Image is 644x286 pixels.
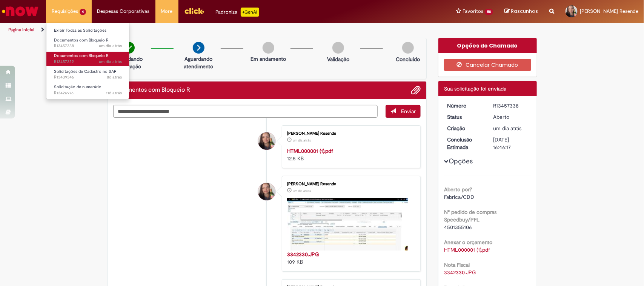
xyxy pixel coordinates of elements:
dt: Criação [441,125,488,132]
a: Rascunhos [504,8,538,15]
div: Aline Pereira Resende [258,183,275,200]
p: Aguardando atendimento [180,55,217,70]
button: Cancelar Chamado [444,59,531,71]
span: Documentos com Bloqueio R [54,37,109,43]
b: Anexar o orçamento [444,239,492,246]
button: Enviar [386,105,421,118]
time: 28/08/2025 11:45:45 [293,189,311,193]
a: Aberto R13457338 : Documentos com Bloqueio R [46,36,129,50]
div: Aberto [493,113,529,121]
a: Aberto R13457322 : Documentos com Bloqueio R [46,52,129,66]
span: Solicitação de numerário [54,84,101,90]
span: um dia atrás [293,138,311,143]
b: N° pedido de compras Speedbuy/PFL [444,209,496,223]
span: Requisições [52,8,78,15]
dt: Conclusão Estimada [441,136,488,151]
span: Documentos com Bloqueio R [54,53,109,58]
span: 4501355106 [444,224,472,231]
span: R13457338 [54,43,122,49]
span: Rascunhos [511,8,538,15]
span: Enviar [401,108,416,115]
p: +GenAi [241,8,259,17]
div: [PERSON_NAME] Resende [287,182,413,186]
span: um dia atrás [99,59,122,65]
time: 28/08/2025 11:45:01 [99,59,122,65]
b: Aberto por? [444,186,472,193]
textarea: Digite sua mensagem aqui... [113,105,378,118]
div: Aline Pereira Resende [258,132,275,150]
dt: Status [441,113,488,121]
time: 28/08/2025 11:45:51 [293,138,311,143]
span: um dia atrás [99,43,122,49]
div: [PERSON_NAME] Resende [287,131,413,136]
ul: Requisições [46,23,129,99]
div: 12.5 KB [287,147,413,162]
span: Fabrica/CDD [444,194,474,200]
p: Validação [327,55,349,63]
a: HTML000001 (1).pdf [287,148,333,154]
span: R13457322 [54,59,122,65]
span: [PERSON_NAME] Resende [580,8,638,14]
span: More [161,8,173,15]
span: 58 [485,9,493,15]
a: Aberto R13439346 : Solicitações de Cadastro no SAP [46,68,129,81]
time: 19/08/2025 08:59:15 [106,90,122,96]
span: R13439346 [54,74,122,80]
div: 109 KB [287,251,413,266]
span: 11d atrás [106,90,122,96]
a: Exibir Todas as Solicitações [46,26,129,35]
span: R13426976 [54,90,122,96]
span: Sua solicitação foi enviada [444,85,506,92]
b: Nota Fiscal [444,261,470,268]
time: 28/08/2025 11:46:14 [99,43,122,49]
div: R13457338 [493,102,529,109]
div: Padroniza [216,8,259,17]
span: um dia atrás [293,189,311,193]
div: 28/08/2025 11:46:13 [493,125,529,132]
img: img-circle-grey.png [402,42,414,54]
span: Despesas Corporativas [97,8,150,15]
time: 28/08/2025 11:46:13 [493,125,522,132]
img: arrow-next.png [193,42,204,54]
span: 8d atrás [107,74,122,80]
p: Concluído [396,55,420,63]
span: 4 [80,9,86,15]
img: ServiceNow [1,4,40,19]
a: Página inicial [8,27,34,33]
a: Aberto R13426976 : Solicitação de numerário [46,83,129,97]
p: Em andamento [251,55,286,63]
ul: Trilhas de página [6,23,424,37]
a: Download de HTML000001 (1).pdf [444,246,490,253]
time: 22/08/2025 11:14:34 [107,74,122,80]
a: Download de 3342330.JPG [444,269,476,276]
img: click_logo_yellow_360x200.png [184,5,204,17]
dt: Número [441,102,488,109]
h2: Documentos com Bloqueio R Histórico de tíquete [113,87,191,94]
a: 3342330.JPG [287,251,319,258]
div: [DATE] 16:46:17 [493,136,529,151]
img: img-circle-grey.png [332,42,344,54]
button: Adicionar anexos [411,85,421,95]
span: Solicitações de Cadastro no SAP [54,69,117,74]
div: Opções do Chamado [438,38,537,53]
span: um dia atrás [493,125,522,132]
span: Favoritos [463,8,483,15]
img: img-circle-grey.png [263,42,274,54]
